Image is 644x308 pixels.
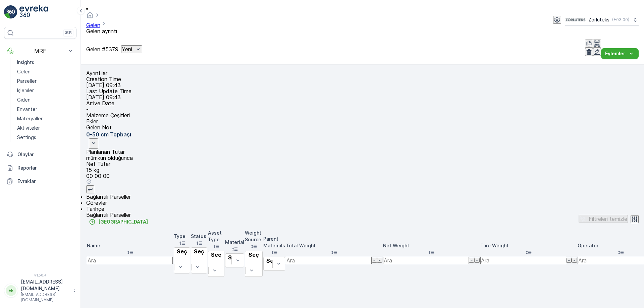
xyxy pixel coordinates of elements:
[86,112,639,118] p: Malzeme Çeşitleri
[86,13,94,20] a: Ana Sayfa
[17,178,74,185] p: Evraklar
[17,97,31,103] p: Giden
[579,215,628,223] button: Filtreleri temizle
[14,86,76,95] a: İşlemler
[86,28,117,35] span: Gelen ayrıntı
[14,76,76,86] a: Parseller
[86,155,639,161] p: mümkün olduğunca
[17,151,74,158] p: Olaylar
[605,50,625,57] p: Eylemler
[588,16,609,23] p: Zorluteks
[177,248,187,254] p: Seç
[383,242,480,249] p: Net Weight
[86,167,639,173] p: 15 kg
[19,5,48,19] img: logo_light-DOdMpM7g.png
[86,94,639,100] p: [DATE] 09:43
[17,125,40,131] p: Aktiviteler
[191,233,207,240] p: Status
[4,5,17,19] img: logo
[17,165,74,171] p: Raporlar
[14,105,76,114] a: Envanter
[86,124,639,130] p: Gelen Not
[86,76,639,82] p: Creation Time
[480,257,566,264] input: Ara
[86,193,131,200] span: Bağlantılı Parseller
[21,279,70,292] p: [EMAIL_ADDRESS][DOMAIN_NAME]
[14,67,76,76] a: Gelen
[601,48,639,59] button: Eylemler
[86,70,107,76] p: Ayrıntılar
[4,148,76,161] a: Olaylar
[17,106,37,113] p: Envanter
[86,22,100,28] a: Gelen
[14,114,76,123] a: Materyaller
[383,257,469,264] input: Ara
[14,133,76,142] a: Settings
[122,46,132,52] p: Yeni
[17,115,43,122] p: Materyaller
[65,30,72,36] p: ⌘B
[286,257,372,264] input: Ara
[17,59,34,66] p: Insights
[86,205,104,212] span: Tarihçe
[565,16,586,23] img: 6-1-9-3_wQBzyll.png
[17,87,34,94] p: İşlemler
[17,78,37,84] p: Parseller
[4,273,76,277] span: v 1.50.4
[86,88,639,94] p: Last Update Time
[86,106,639,112] p: -
[565,14,639,26] button: Zorluteks(+03:00)
[98,219,148,225] p: [GEOGRAPHIC_DATA]
[228,254,238,260] p: Seç
[86,199,107,206] span: Görevler
[245,230,263,243] p: Weight Source
[17,48,63,54] p: MRF
[86,100,639,106] p: Arrive Date
[86,130,639,138] p: 0-50 cm Topbaşı
[86,212,151,218] p: Bağlantılı Parseller
[14,123,76,133] a: Aktiviteler
[86,179,92,185] div: Yardım Araç İkonu
[174,233,190,240] p: Type
[86,118,639,124] p: Ekler
[194,248,204,254] p: Seç
[266,258,277,264] p: Seç
[225,239,244,246] p: Material
[121,45,142,53] button: Yeni
[14,95,76,105] a: Giden
[208,230,224,243] p: Asset Type
[86,46,118,52] p: Gelen #5379
[480,242,577,249] p: Tare Weight
[86,173,639,179] p: 00 00 00
[263,236,285,249] p: Parent Materials
[17,68,31,75] p: Gelen
[17,134,36,141] p: Settings
[6,285,16,296] div: EE
[248,252,260,258] p: Seç
[612,17,629,22] p: ( +03:00 )
[4,279,76,303] button: EE[EMAIL_ADDRESS][DOMAIN_NAME][EMAIL_ADDRESS][DOMAIN_NAME]
[87,257,173,264] input: Ara
[86,218,151,226] button: Bağla
[4,44,76,58] button: MRF
[86,82,639,88] p: [DATE] 09:43
[86,161,639,167] p: Net Tutar
[86,149,639,155] p: Planlanan Tutar
[21,292,70,303] p: [EMAIL_ADDRESS][DOMAIN_NAME]
[4,161,76,175] a: Raporlar
[4,175,76,188] a: Evraklar
[211,252,221,258] p: Seç
[286,242,382,249] p: Total Weight
[87,242,173,249] p: Name
[589,216,627,222] p: Filtreleri temizle
[14,58,76,67] a: Insights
